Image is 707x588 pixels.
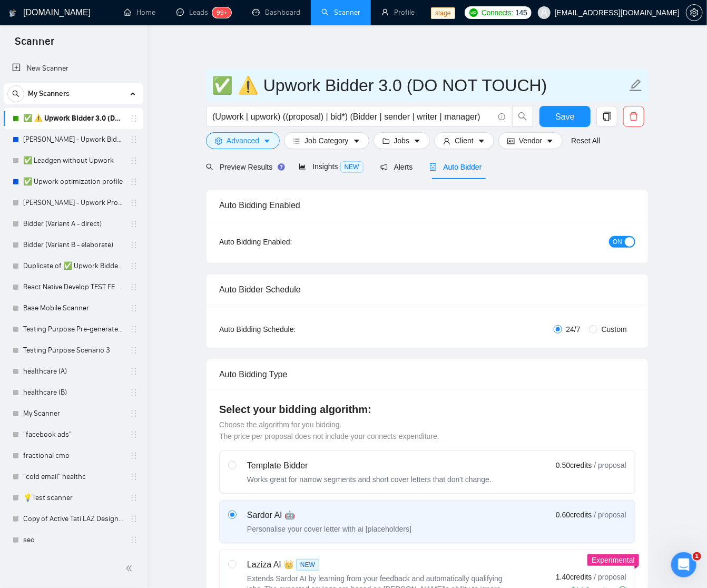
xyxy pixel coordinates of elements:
span: 0.50 credits [556,459,592,471]
span: info-circle [498,113,505,120]
button: setting [686,4,703,21]
div: Auto Bidding Type [219,359,635,389]
span: 1 [693,552,701,561]
span: holder [130,241,138,249]
span: NEW [296,559,319,571]
a: Testing Purpose Scenario 3 [23,340,123,361]
a: setting [686,8,703,17]
a: "cold email" healthc [23,466,123,487]
div: Auto Bidding Enabled [219,190,635,220]
span: holder [130,473,138,481]
span: setting [215,137,222,145]
span: 👑 [283,558,294,571]
div: Tooltip anchor [277,162,286,172]
div: Auto Bidding Enabled: [219,236,358,248]
a: Base Mobile Scanner [23,298,123,319]
a: "facebook ads" [23,424,123,445]
span: Scanner [6,34,63,56]
a: Duplicate of ✅ Upwork Bidder 3.0 [23,256,123,277]
span: / proposal [594,460,626,471]
a: ✅ Leadgen without Upwork [23,150,123,171]
li: New Scanner [4,58,143,79]
a: ✅ ⚠️ Upwork Bidder 3.0 (DO NOT TOUCH) [23,108,123,129]
a: searchScanner [321,8,360,17]
button: search [7,85,24,102]
a: React Native Develop TEST FEB 123 [23,277,123,298]
button: userClientcaret-down [434,132,494,149]
span: holder [130,536,138,544]
span: 0.60 credits [556,509,592,521]
span: holder [130,346,138,355]
span: caret-down [414,137,421,145]
a: seo [23,530,123,551]
span: idcard [507,137,515,145]
a: healthcare (A) [23,361,123,382]
span: notification [380,163,388,171]
a: 💡Test scanner [23,487,123,508]
span: folder [382,137,390,145]
img: logo [9,5,16,22]
a: Reset All [571,135,600,146]
button: settingAdvancedcaret-down [206,132,280,149]
div: Sardor AI 🤖 [247,509,411,522]
button: barsJob Categorycaret-down [284,132,369,149]
span: holder [130,156,138,165]
span: Choose the algorithm for you bidding. The price per proposal does not include your connects expen... [219,420,439,440]
span: Vendor [519,135,542,146]
a: Bidder (Variant B - elaborate) [23,234,123,256]
span: holder [130,409,138,418]
iframe: Intercom live chat [671,552,696,577]
button: Save [539,106,591,127]
a: dashboardDashboard [252,8,300,17]
span: Jobs [394,135,410,146]
span: edit [629,79,643,92]
span: search [513,112,533,121]
span: copy [597,112,617,121]
button: search [512,106,533,127]
div: Laziza AI [247,558,510,571]
sup: 99+ [212,7,231,18]
span: holder [130,515,138,523]
span: Save [555,110,574,123]
span: holder [130,325,138,334]
span: Insights [299,162,363,171]
a: healthcare (B) [23,382,123,403]
span: caret-down [263,137,271,145]
h4: Select your bidding algorithm: [219,402,635,417]
span: ON [613,236,622,248]
input: Search Freelance Jobs... [212,110,494,123]
input: Scanner name... [212,72,627,99]
button: folderJobscaret-down [374,132,430,149]
span: 1.40 credits [556,571,592,583]
span: bars [293,137,300,145]
span: Connects: [482,7,513,18]
a: [PERSON_NAME] - Upwork Proposal [23,192,123,213]
span: double-left [125,563,136,574]
div: Template Bidder [247,459,492,472]
span: holder [130,178,138,186]
span: caret-down [353,137,360,145]
span: Experimental [592,556,635,564]
span: caret-down [478,137,485,145]
a: fractional cmo [23,445,123,466]
span: My Scanners [28,83,70,104]
span: user [443,137,450,145]
a: userProfile [381,8,415,17]
span: holder [130,283,138,291]
span: search [8,90,24,97]
span: search [206,163,213,171]
a: homeHome [124,8,155,17]
a: Copy of Active Tati LAZ Design Scanner [23,508,123,530]
span: holder [130,220,138,228]
a: ✅ Upwork optimization profile [23,171,123,192]
a: [PERSON_NAME] - Upwork Bidder [23,129,123,150]
span: stage [431,7,455,19]
span: caret-down [546,137,554,145]
span: Auto Bidder [429,163,482,171]
span: holder [130,304,138,312]
div: Auto Bidder Schedule [219,275,635,305]
span: / proposal [594,572,626,582]
span: holder [130,135,138,144]
span: Job Category [305,135,348,146]
span: holder [130,494,138,502]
